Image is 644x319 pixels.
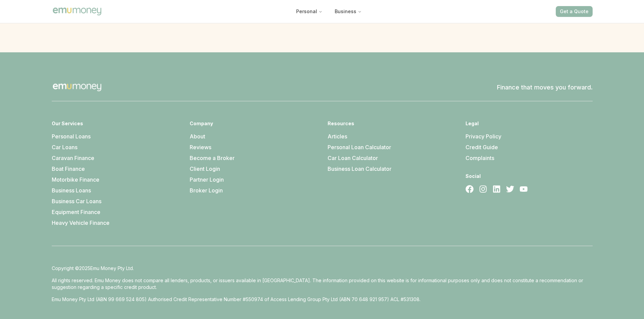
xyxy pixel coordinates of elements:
[52,187,91,194] a: Business Loans
[466,173,593,180] h3: Social
[466,155,494,161] a: Complaints
[52,144,77,151] a: Car Loans
[190,120,317,127] h3: Company
[190,155,235,161] a: Become a Broker
[556,6,593,17] button: Get a Quote
[328,165,391,172] a: Business Loan Calculator
[52,120,179,127] h3: Our Services
[190,187,223,194] a: Broker Login
[466,120,593,127] h3: Legal
[52,198,101,205] a: Business Car Loans
[291,5,328,18] button: Personal
[52,6,102,16] img: Emu Money
[328,155,378,161] a: Car Loan Calculator
[328,144,391,151] a: Personal Loan Calculator
[52,176,99,183] a: Motorbike Finance
[52,155,94,161] a: Caravan Finance
[190,176,224,183] a: Partner Login
[52,133,91,140] a: Personal Loans
[190,144,211,151] a: Reviews
[466,144,498,151] a: Credit Guide
[190,165,220,172] a: Client Login
[52,277,593,291] p: All rights reserved. Emu Money does not compare all lenders, products, or issuers available in [G...
[52,165,85,172] a: Boat Finance
[52,296,593,303] p: Emu Money Pty Ltd (ABN 99 669 524 805) Authorised Credit Representative Number #550974 of Access ...
[497,83,593,92] p: Finance that moves you forward.
[190,133,205,140] a: About
[466,133,501,140] a: Privacy Policy
[52,265,593,272] p: Copyright © 2025 Emu Money Pty Ltd.
[52,219,110,226] a: Heavy Vehicle Finance
[328,120,455,127] h3: Resources
[328,133,347,140] a: Articles
[329,5,367,18] button: Business
[52,209,100,215] a: Equipment Finance
[52,74,102,101] img: Emu Money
